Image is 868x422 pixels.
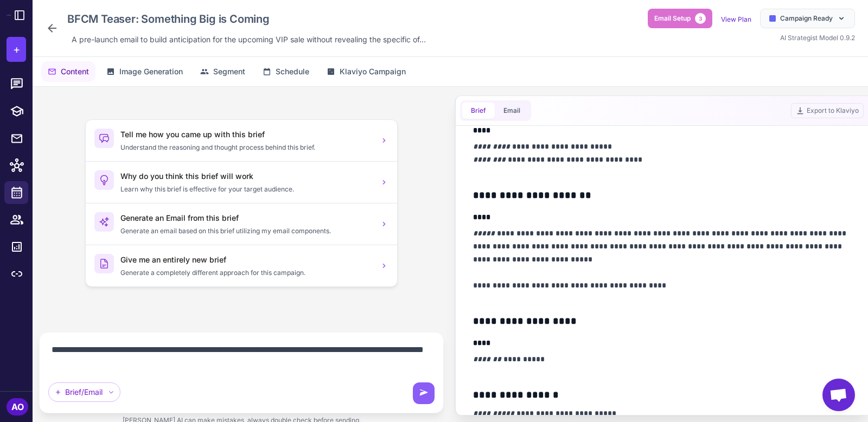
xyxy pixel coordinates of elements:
[63,9,430,29] div: Click to edit campaign name
[213,66,245,78] span: Segment
[7,15,11,15] img: Raleon Logo
[13,41,20,57] span: +
[100,61,189,82] button: Image Generation
[822,379,855,411] div: Open chat
[120,254,373,266] h3: Give me an entirely new brief
[72,34,426,46] span: A pre-launch email to build anticipation for the upcoming VIP sale without revealing the specific...
[7,37,26,62] button: +
[48,382,120,402] div: Brief/Email
[120,226,373,236] p: Generate an email based on this brief utilizing my email components.
[119,66,183,78] span: Image Generation
[120,143,373,152] p: Understand the reasoning and thought process behind this brief.
[495,103,529,119] button: Email
[648,9,712,28] button: Email Setup3
[780,14,833,23] span: Campaign Ready
[194,61,252,82] button: Segment
[120,129,373,140] h3: Tell me how you came up with this brief
[695,13,706,24] span: 3
[462,103,495,119] button: Brief
[120,268,373,278] p: Generate a completely different approach for this campaign.
[276,66,309,78] span: Schedule
[721,15,751,23] a: View Plan
[41,61,95,82] button: Content
[67,31,430,48] div: Click to edit description
[780,34,855,42] span: AI Strategist Model 0.9.2
[320,61,412,82] button: Klaviyo Campaign
[120,184,373,194] p: Learn why this brief is effective for your target audience.
[61,66,89,78] span: Content
[7,398,28,415] div: AO
[120,170,373,182] h3: Why do you think this brief will work
[791,103,864,118] button: Export to Klaviyo
[340,66,406,78] span: Klaviyo Campaign
[256,61,316,82] button: Schedule
[120,212,373,224] h3: Generate an Email from this brief
[654,14,691,23] span: Email Setup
